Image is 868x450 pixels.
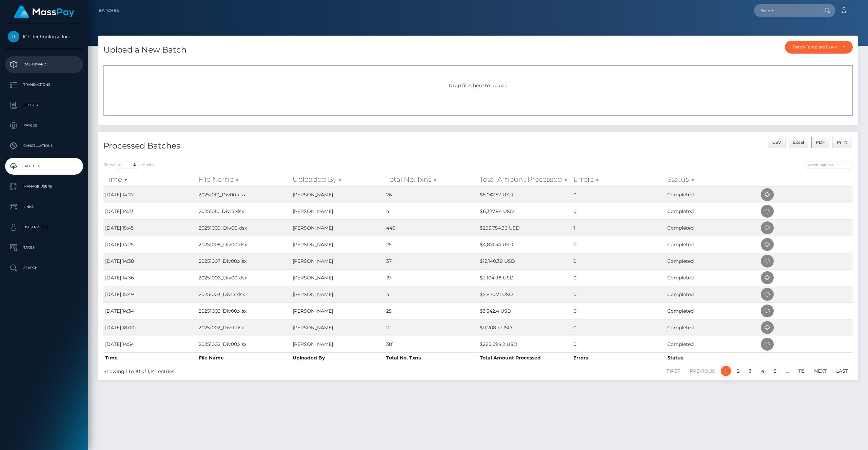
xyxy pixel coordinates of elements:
td: $4,871.54 USD [478,236,572,253]
a: Cancellations [5,137,83,154]
button: CSV [768,137,786,148]
td: [DATE] 15:45 [103,219,197,236]
button: Excel [789,137,809,148]
input: Search batches [804,161,853,169]
td: 20251002_Div00.xlsx [197,336,291,352]
td: 1 [572,219,665,236]
img: ICF Technology, Inc. [8,31,19,42]
td: $5,870.71 USD [478,286,572,302]
span: ICF Technology, Inc. [5,34,83,40]
img: MassPay Logo [14,5,74,19]
td: $293,754.36 USD [478,219,572,236]
p: Batches [8,161,80,171]
td: 0 [572,302,665,319]
td: [PERSON_NAME] [291,286,384,302]
td: [DATE] 14:25 [103,236,197,253]
td: [PERSON_NAME] [291,186,384,203]
th: Total Amount Processed: activate to sort column ascending [478,173,572,186]
a: Payees [5,117,83,134]
th: File Name: activate to sort column ascending [197,173,291,186]
a: User Profile [5,219,83,236]
th: Uploaded By: activate to sort column ascending [291,173,384,186]
td: $5,047.57 USD [478,186,572,203]
a: 1 [721,366,731,376]
td: 0 [572,186,665,203]
td: 20251010_Div00.xlsx [197,186,291,203]
td: $3,342.4 USD [478,302,572,319]
td: 20251008_Div00.xlsx [197,236,291,253]
th: Uploaded By [291,352,384,363]
td: 0 [572,236,665,253]
td: 20251002_Div11.xlsx [197,319,291,336]
th: Errors [572,352,665,363]
td: 37 [384,253,478,269]
td: [DATE] 14:23 [103,203,197,219]
td: Completed [666,319,759,336]
td: $6,377.94 USD [478,203,572,219]
a: Manage Users [5,178,83,195]
td: [PERSON_NAME] [291,269,384,286]
button: Print [832,137,851,148]
td: 0 [572,269,665,286]
td: $12,140.39 USD [478,253,572,269]
td: 0 [572,319,665,336]
td: Completed [666,186,759,203]
th: Time: activate to sort column ascending [103,173,197,186]
a: Search [5,259,83,276]
td: Completed [666,236,759,253]
p: Dashboard [8,59,80,70]
a: Batches [5,158,83,175]
a: 2 [733,366,743,376]
td: 0 [572,253,665,269]
a: 3 [745,366,755,376]
a: Next [810,366,830,376]
a: Ledger [5,97,83,114]
td: 0 [572,286,665,302]
td: 0 [572,203,665,219]
button: Batch Template Download [785,41,853,54]
p: Ledger [8,100,80,110]
td: [PERSON_NAME] [291,253,384,269]
span: CSV [772,140,781,145]
a: Dashboard [5,56,83,73]
th: Status: activate to sort column ascending [666,173,759,186]
button: PDF [811,137,830,148]
td: [DATE] 14:34 [103,302,197,319]
td: 20251010_Div15.xlsx [197,203,291,219]
td: [PERSON_NAME] [291,203,384,219]
td: 26 [384,186,478,203]
td: [DATE] 14:27 [103,186,197,203]
td: [PERSON_NAME] [291,302,384,319]
a: 4 [757,366,768,376]
a: Transactions [5,76,83,93]
h4: Processed Batches [103,140,473,152]
a: 5 [770,366,780,376]
td: [DATE] 14:38 [103,253,197,269]
a: 115 [795,366,808,376]
td: 20251009_Div00.xlsx [197,219,291,236]
span: Excel [793,140,804,145]
p: Transactions [8,80,80,90]
p: Payees [8,120,80,131]
p: Search [8,263,80,273]
td: 381 [384,336,478,352]
td: Completed [666,336,759,352]
td: 4 [384,203,478,219]
th: Total No. Txns [384,352,478,363]
p: User Profile [8,222,80,232]
th: Total Amount Processed [478,352,572,363]
td: Completed [666,203,759,219]
td: [DATE] 18:00 [103,319,197,336]
p: Links [8,202,80,212]
th: Total No. Txns: activate to sort column ascending [384,173,478,186]
p: Taxes [8,242,80,253]
label: Show entries [103,161,154,169]
td: [PERSON_NAME] [291,236,384,253]
td: [PERSON_NAME] [291,319,384,336]
a: Last [832,366,852,376]
span: Drop files here to upload [449,82,508,89]
td: $3,104.98 USD [478,269,572,286]
td: [DATE] 15:49 [103,286,197,302]
select: Showentries [115,161,140,169]
td: 4 [384,286,478,302]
